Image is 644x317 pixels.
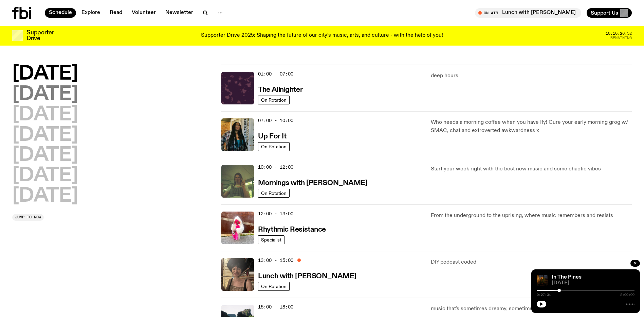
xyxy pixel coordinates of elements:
[261,97,287,102] span: On Rotation
[258,85,302,94] a: The Allnighter
[591,10,618,16] span: Support Us
[258,273,356,280] h3: Lunch with [PERSON_NAME]
[221,165,254,198] img: Jim Kretschmer in a really cute outfit with cute braids, standing on a train holding up a peace s...
[221,118,254,151] img: Ify - a Brown Skin girl with black braided twists, looking up to the side with her tongue stickin...
[258,225,326,233] a: Rhythmic Resistance
[258,271,356,280] a: Lunch with [PERSON_NAME]
[12,214,44,221] button: Jump to now
[258,96,290,104] a: On Rotation
[221,212,254,244] img: Attu crouches on gravel in front of a brown wall. They are wearing a white fur coat with a hood, ...
[12,105,78,124] button: [DATE]
[201,33,443,39] p: Supporter Drive 2025: Shaping the future of our city’s music, arts, and culture - with the help o...
[258,133,286,140] h3: Up For It
[431,305,632,313] p: music that's sometimes dreamy, sometimes fast, but always good!
[261,284,287,289] span: On Rotation
[15,215,41,219] span: Jump to now
[431,212,632,220] p: From the underground to the uprising, where music remembers and resists
[610,36,632,40] span: Remaining
[261,237,281,242] span: Specialist
[12,85,78,104] button: [DATE]
[77,8,104,18] a: Explore
[261,144,287,149] span: On Rotation
[161,8,197,18] a: Newsletter
[12,126,78,145] button: [DATE]
[431,118,632,135] p: Who needs a morning coffee when you have Ify! Cure your early morning grog w/ SMAC, chat and extr...
[537,293,551,297] span: 0:27:31
[620,293,634,297] span: 2:00:00
[258,257,293,264] span: 13:00 - 15:00
[258,117,293,124] span: 07:00 - 10:00
[587,8,632,18] button: Support Us
[258,132,286,140] a: Up For It
[12,166,78,185] button: [DATE]
[258,86,302,94] h3: The Allnighter
[258,71,293,77] span: 01:00 - 07:00
[606,32,632,35] span: 10:10:26:52
[12,146,78,165] button: [DATE]
[261,190,287,196] span: On Rotation
[258,226,326,233] h3: Rhythmic Resistance
[258,211,293,217] span: 12:00 - 13:00
[258,282,290,291] a: On Rotation
[26,30,54,41] h3: Supporter Drive
[258,178,367,187] a: Mornings with [PERSON_NAME]
[258,142,290,151] a: On Rotation
[12,65,78,84] button: [DATE]
[431,258,632,266] p: DIY podcast coded
[258,189,290,198] a: On Rotation
[45,8,76,18] a: Schedule
[431,72,632,80] p: deep hours.
[258,164,293,170] span: 10:00 - 12:00
[552,274,582,280] a: In The Pines
[475,8,581,18] button: On AirLunch with [PERSON_NAME]
[258,235,284,244] a: Specialist
[12,187,78,206] button: [DATE]
[106,8,126,18] a: Read
[258,180,367,187] h3: Mornings with [PERSON_NAME]
[258,304,293,310] span: 15:00 - 18:00
[128,8,160,18] a: Volunteer
[431,165,632,173] p: Start your week right with the best new music and some chaotic vibes
[552,281,634,286] span: [DATE]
